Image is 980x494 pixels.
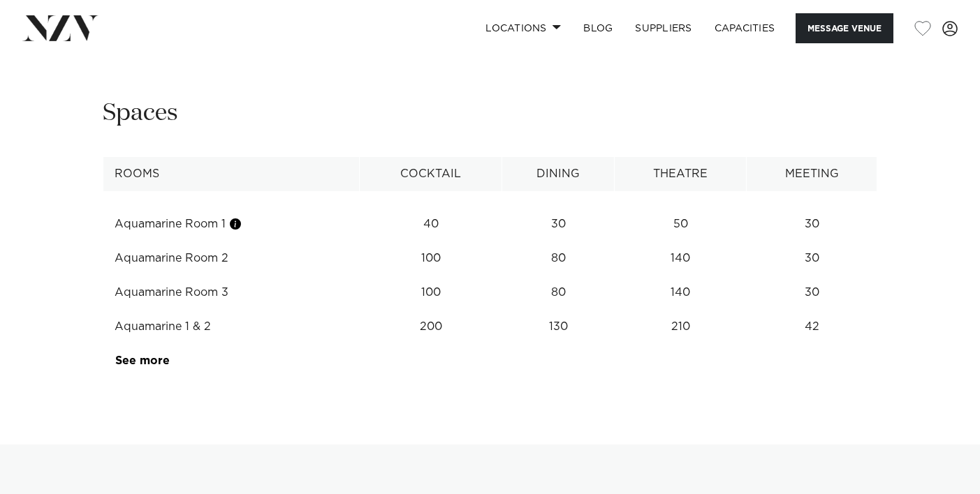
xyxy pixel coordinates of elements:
td: 210 [615,310,747,344]
a: BLOG [572,13,624,43]
td: 40 [360,207,502,241]
td: 30 [502,207,614,241]
a: Locations [474,13,572,43]
a: Capacities [703,13,787,43]
td: 80 [502,241,614,276]
td: Aquamarine 1 & 2 [103,310,360,344]
th: Rooms [103,157,360,191]
td: 30 [747,207,877,241]
td: 140 [615,241,747,276]
a: SUPPLIERS [624,13,703,43]
img: nzv-logo.png [22,15,98,40]
td: 50 [615,207,747,241]
th: Meeting [747,157,877,191]
button: Message Venue [796,13,893,43]
td: Aquamarine Room 3 [103,276,360,310]
td: 100 [360,241,502,276]
td: Aquamarine Room 2 [103,241,360,276]
td: 30 [747,276,877,310]
th: Dining [502,157,614,191]
th: Theatre [615,157,747,191]
h2: Spaces [103,98,178,129]
th: Cocktail [360,157,502,191]
td: 30 [747,241,877,276]
td: 80 [502,276,614,310]
td: 140 [615,276,747,310]
td: Aquamarine Room 1 [103,207,360,241]
td: 130 [502,310,614,344]
td: 100 [360,276,502,310]
td: 42 [747,310,877,344]
td: 200 [360,310,502,344]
